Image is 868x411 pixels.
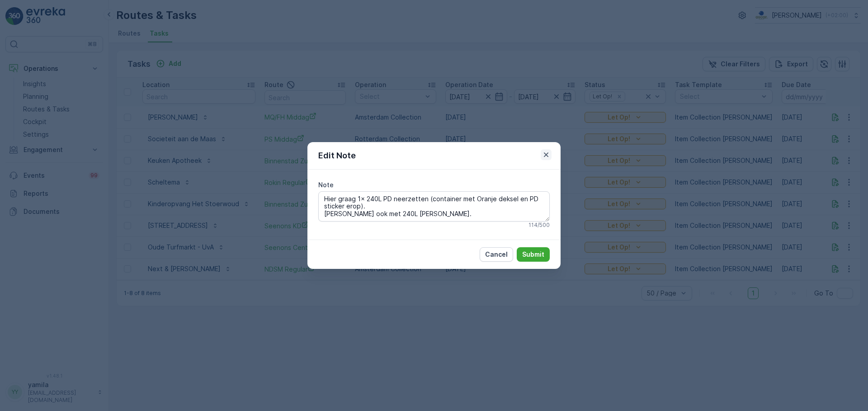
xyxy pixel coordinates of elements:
button: Submit [517,247,550,262]
textarea: Hier graag 1x 240L PD neerzetten (container met Oranje deksel en PD sticker erop). [PERSON_NAME] ... [318,191,550,221]
p: 114 / 500 [528,222,550,229]
label: Note [318,181,334,189]
p: Submit [522,250,544,259]
button: Cancel [480,247,513,262]
p: Edit Note [318,149,356,162]
p: Cancel [485,250,508,259]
